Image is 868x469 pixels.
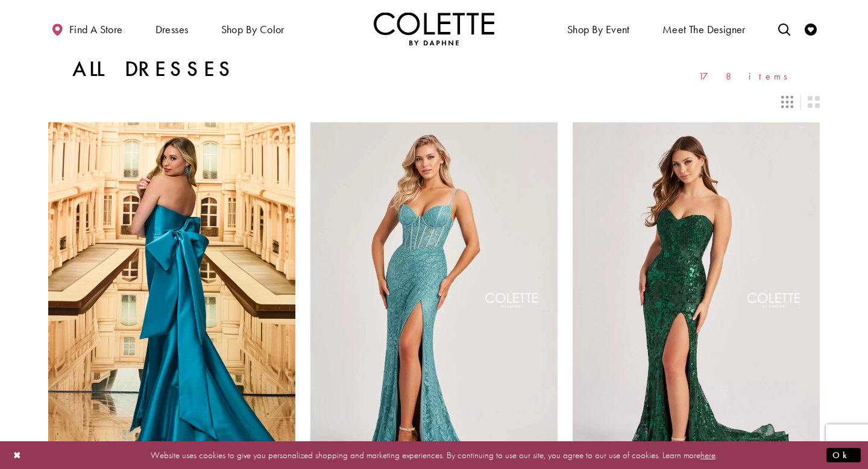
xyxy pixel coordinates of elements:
[48,12,125,45] a: Find a store
[221,24,285,36] span: Shop by color
[72,57,236,81] h1: All Dresses
[7,444,28,465] button: Close Dialog
[826,447,861,462] button: Submit Dialog
[662,24,746,36] span: Meet the designer
[781,96,793,108] span: Switch layout to 3 columns
[659,12,749,45] a: Meet the designer
[153,12,192,45] span: Dresses
[802,12,820,45] a: Check Wishlist
[218,12,288,45] span: Shop by color
[700,449,715,461] a: here
[374,12,494,45] img: Colette by Daphne
[567,24,630,36] span: Shop By Event
[374,12,494,45] a: Visit Home Page
[41,89,827,115] div: Layout Controls
[156,24,189,36] span: Dresses
[699,71,796,81] span: 178 items
[808,96,820,108] span: Switch layout to 2 columns
[564,12,633,45] span: Shop By Event
[775,12,793,45] a: Toggle search
[69,24,123,36] span: Find a store
[87,447,781,463] p: Website uses cookies to give you personalized shopping and marketing experiences. By continuing t...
